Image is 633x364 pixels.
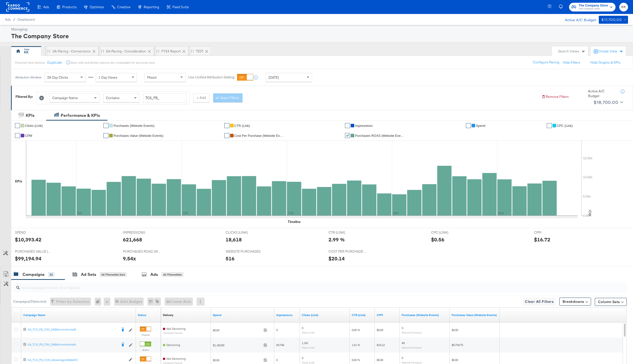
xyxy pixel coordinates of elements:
[302,346,315,349] sub: Clicks (Link)
[547,123,552,128] a: ✔
[377,328,383,332] span: $0.00
[402,361,422,364] sub: Website Purchases
[95,298,104,306] div: 0
[191,50,194,52] div: Drag to reorder tab
[619,3,628,11] button: KK
[452,313,498,317] a: The total value of the purchase actions tracked by your Custom Audience pixel on your website aft...
[17,17,35,21] span: Dashboard
[117,5,130,9] span: Creative
[352,313,373,317] a: The number of clicks received on a link in your ad divided by the number of impressions.
[166,343,180,347] span: Delivering
[166,327,186,330] span: Not Delivering
[166,357,186,360] span: Not Delivering
[355,124,372,128] span: Impressions
[579,7,608,11] span: The Company Store
[162,272,183,277] div: All Filtered Ads
[377,313,398,317] a: The average cost you've paid to have 1,000 impressions of your ad.
[213,358,262,362] span: $0.00
[15,230,52,235] span: SPEND
[28,358,126,362] div: SA_TCS_FB_CON_AdvantageDABAATC
[15,179,22,184] div: KPIs
[15,61,45,65] div: Personal View Actions:
[558,49,585,54] div: Search Views
[5,17,11,21] span: Ads
[23,313,134,317] a: Your campaign name.
[302,331,315,334] sub: Clicks (Link)
[466,123,471,128] a: ✔
[345,133,350,138] a: ✔
[452,343,463,347] span: $5,734.72
[11,27,627,32] div: Managing:
[213,328,262,332] span: $0.00
[15,255,41,262] div: $99,194.94
[163,313,173,317] div: Delivery
[234,124,250,128] span: CTR (Link)
[431,236,444,243] div: $0.56
[402,346,422,349] sub: Website Purchases
[150,272,158,277] div: Ads
[352,328,360,332] span: 0.00 %
[213,343,262,347] span: $1,182.80
[61,113,100,118] div: Performance & KPIs
[276,343,284,347] span: 83,746
[188,75,235,80] label: Use Unified Attribution Setting:
[106,96,120,100] span: Contains
[28,328,117,333] a: SA_TCS_FB_CNV_DABAIncrementalB
[123,236,142,243] div: 621,668
[588,89,616,98] div: Active A/C Budget
[163,332,186,334] sub: Campaign Paused
[601,17,622,23] div: $17,700.00
[15,76,42,79] div: Attribution Window:
[452,358,458,362] span: $0.00
[213,313,272,317] a: The total amount spent to date.
[599,16,628,24] button: $17,700.00
[226,255,235,262] div: 516
[28,328,117,332] div: SA_TCS_FB_CNV_DABAIncrementalB
[161,49,181,54] div: FY24 Report
[525,299,554,305] span: Clear All Filters
[352,358,360,362] span: 0.00 %
[234,134,284,138] span: Cost Per Purchase (Website Events)
[598,49,623,54] div: Create View
[302,326,303,330] span: 0
[143,93,186,103] input: Enter a search term
[559,298,591,306] button: Breakdowns
[20,281,569,290] input: Search Campaigns by Name, ID or Objective
[345,123,350,128] a: ✔
[15,249,52,254] span: PURCHASES VALUE (WEBSITE EVENTS)
[47,60,62,65] button: Duplicate
[269,75,279,80] span: [DATE]
[11,17,17,21] span: /
[569,3,616,11] button: The Company StoreThe Company Store
[81,272,96,277] div: Ad Sets
[594,99,618,106] div: $18,700.00
[402,341,405,345] span: 40
[621,4,626,10] span: KK
[123,249,160,254] span: PURCHASES ROAS (WEBSITE EVENTS)
[328,230,366,235] span: CTR (LINK)
[47,50,50,52] div: Drag to reorder tab
[28,358,126,362] a: SA_TCS_FB_CON_AdvantageDABAATC
[13,299,46,304] div: Campaigns ( 0 Selected)
[24,50,28,55] div: KK
[144,5,159,9] span: Reporting
[62,5,76,9] span: Products
[15,123,20,128] a: ✔
[328,236,345,243] div: 2.99 %
[302,313,348,317] a: The number of clicks on links appearing on your ad or Page that direct people to your sites off F...
[402,331,422,334] sub: Website Purchases
[25,134,32,138] span: CPM
[147,75,156,80] span: Mixed
[226,236,242,243] div: 18,618
[113,134,163,138] span: Purchases Value (Website Events)
[402,356,403,360] span: 0
[11,32,627,40] div: The Company Store
[276,328,278,332] span: 0
[352,343,360,347] span: 1.41 %
[140,333,151,337] label: Paused
[103,123,108,128] a: ✔
[43,5,49,9] span: Ads
[328,255,345,262] div: $20.14
[15,133,20,138] a: ✔
[113,124,154,128] span: Purchases (Website Events)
